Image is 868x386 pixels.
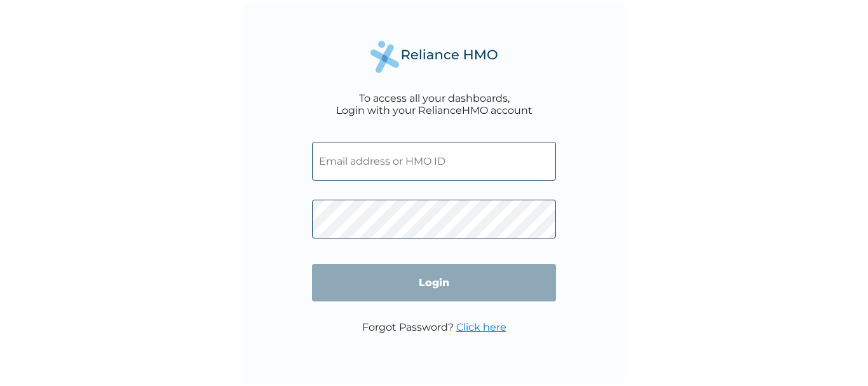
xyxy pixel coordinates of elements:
[370,41,498,73] img: Reliance Health's Logo
[456,321,506,333] a: Click here
[336,92,532,116] div: To access all your dashboards, Login with your RelianceHMO account
[312,264,556,301] input: Login
[312,142,556,181] input: Email address or HMO ID
[362,321,506,333] p: Forgot Password?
